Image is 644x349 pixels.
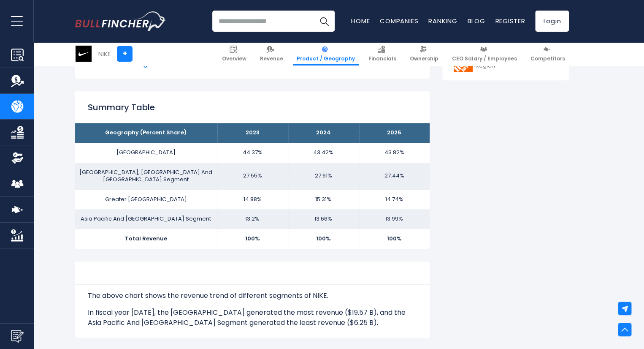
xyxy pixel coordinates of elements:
[467,16,485,25] a: Blog
[380,16,418,25] a: Companies
[288,209,359,229] td: 13.66%
[530,55,565,62] span: Competitors
[288,229,359,249] td: 100%
[288,190,359,210] td: 15.31%
[217,190,288,210] td: 14.88%
[217,229,288,249] td: 100%
[76,46,92,62] img: NKE logo
[359,143,430,163] td: 43.82%
[88,308,417,328] p: In fiscal year [DATE], the [GEOGRAPHIC_DATA] generated the most revenue ($19.57 B), and the Asia ...
[476,55,557,70] span: Home Depot Revenue by Region
[297,55,355,62] span: Product / Geography
[293,42,359,65] a: Product / Geography
[75,163,217,190] td: [GEOGRAPHIC_DATA], [GEOGRAPHIC_DATA] And [GEOGRAPHIC_DATA] Segment
[428,16,457,25] a: Ranking
[75,190,217,210] td: Greater [GEOGRAPHIC_DATA]
[359,163,430,190] td: 27.44%
[410,55,438,62] span: Ownership
[452,55,517,62] span: CEO Salary / Employees
[217,163,288,190] td: 27.55%
[75,229,217,249] td: Total Revenue
[98,49,111,59] div: NIKE
[288,123,359,143] th: 2024
[75,123,217,143] th: Geography (Percent Share)
[217,209,288,229] td: 13.2%
[359,209,430,229] td: 13.99%
[75,143,217,163] td: [GEOGRAPHIC_DATA]
[448,42,521,65] a: CEO Salary / Employees
[314,11,335,32] button: Search
[222,55,246,62] span: Overview
[217,123,288,143] th: 2023
[359,229,430,249] td: 100%
[288,143,359,163] td: 43.42%
[359,123,430,143] th: 2025
[368,55,396,62] span: Financials
[359,190,430,210] td: 14.74%
[11,152,24,164] img: Ownership
[88,101,417,114] h2: Summary Table
[117,46,133,62] a: +
[351,16,370,25] a: Home
[75,11,166,31] img: Bullfincher logo
[75,11,166,31] a: Go to homepage
[75,209,217,229] td: Asia Pacific And [GEOGRAPHIC_DATA] Segment
[88,291,417,301] p: The above chart shows the revenue trend of different segments of NIKE.
[535,11,569,32] a: Login
[288,163,359,190] td: 27.61%
[217,143,288,163] td: 44.37%
[218,42,250,65] a: Overview
[365,42,400,65] a: Financials
[527,42,569,65] a: Competitors
[495,16,525,25] a: Register
[406,42,442,65] a: Ownership
[260,55,283,62] span: Revenue
[256,42,287,65] a: Revenue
